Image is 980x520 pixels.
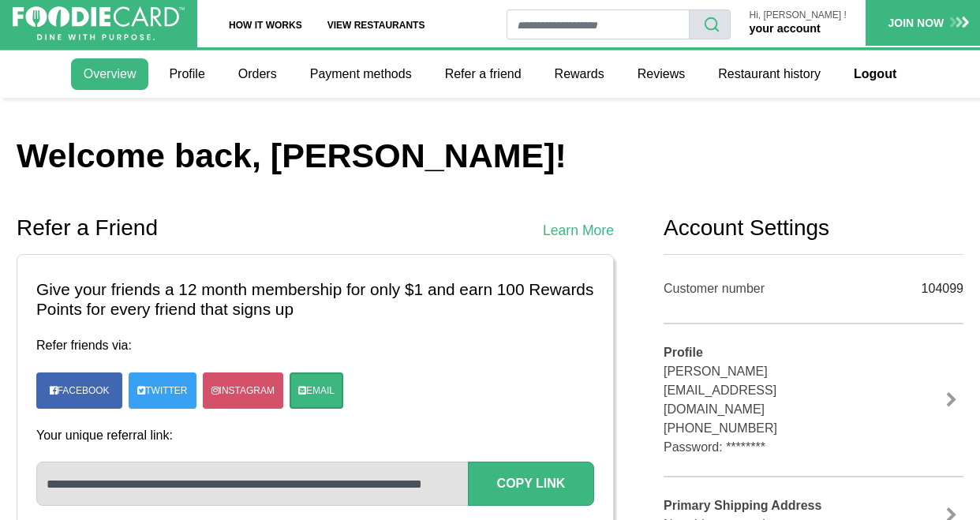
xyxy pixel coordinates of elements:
[664,343,877,457] div: [PERSON_NAME] [EMAIL_ADDRESS][DOMAIN_NAME] [PHONE_NUMBER] Password: ********
[203,372,283,409] a: Instagram
[297,58,425,90] a: Payment methods
[13,6,185,41] img: FoodieCard; Eat, Drink, Save, Donate
[290,372,343,409] a: Email
[43,376,117,405] a: Facebook
[129,372,196,409] a: Twitter
[36,338,594,353] h4: Refer friends via:
[750,10,847,21] p: Hi, [PERSON_NAME] !
[664,346,703,359] b: Profile
[689,9,731,39] button: search
[705,58,833,90] a: Restaurant history
[664,215,963,241] h2: Account Settings
[36,280,594,320] h3: Give your friends a 12 month membership for only $1 and earn 100 Rewards Points for every friend ...
[900,274,963,304] div: 104099
[542,58,617,90] a: Rewards
[664,499,821,512] b: Primary Shipping Address
[664,279,877,298] div: Customer number
[306,383,335,398] span: Email
[17,136,963,177] h1: Welcome back, [PERSON_NAME]!
[543,220,614,241] a: Learn More
[507,9,690,39] input: restaurant search
[36,428,594,443] h4: Your unique referral link:
[219,383,275,398] span: Instagram
[432,58,534,90] a: Refer a friend
[145,383,187,398] span: Twitter
[750,22,821,35] a: your account
[17,215,158,241] h2: Refer a Friend
[58,385,110,396] span: Facebook
[468,462,594,506] button: Copy Link
[226,58,290,90] a: Orders
[71,58,149,90] a: Overview
[841,58,909,90] a: Logout
[156,58,217,90] a: Profile
[625,58,698,90] a: Reviews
